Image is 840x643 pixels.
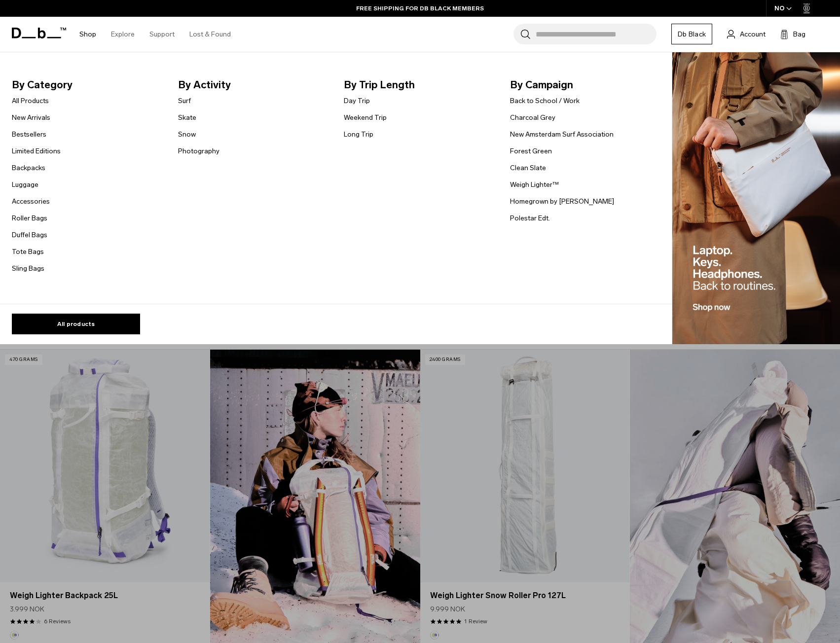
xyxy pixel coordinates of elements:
[12,263,44,274] a: Sling Bags
[12,213,47,223] a: Roller Bags
[178,146,219,156] a: Photography
[510,77,660,93] span: By Campaign
[12,196,50,207] a: Accessories
[178,112,196,123] a: Skate
[510,213,550,223] a: Polestar Edt.
[510,112,555,123] a: Charcoal Grey
[344,96,370,106] a: Day Trip
[344,112,387,123] a: Weekend Trip
[12,163,45,173] a: Backpacks
[356,4,484,13] a: FREE SHIPPING FOR DB BLACK MEMBERS
[510,129,614,140] a: New Amsterdam Surf Association
[672,52,840,345] img: Db
[149,17,175,52] a: Support
[12,112,50,123] a: New Arrivals
[12,247,44,257] a: Tote Bags
[344,129,373,140] a: Long Trip
[671,24,712,44] a: Db Black
[178,77,329,93] span: By Activity
[12,146,61,156] a: Limited Editions
[510,96,580,106] a: Back to School / Work
[727,28,766,40] a: Account
[72,17,238,52] nav: Main Navigation
[12,96,49,106] a: All Products
[12,129,46,140] a: Bestsellers
[510,146,552,156] a: Forest Green
[189,17,231,52] a: Lost & Found
[740,29,766,39] span: Account
[178,129,196,140] a: Snow
[12,77,162,93] span: By Category
[510,196,614,207] a: Homegrown by [PERSON_NAME]
[178,96,191,106] a: Surf
[12,314,140,334] a: All products
[79,17,96,52] a: Shop
[780,28,805,40] button: Bag
[510,179,559,190] a: Weigh Lighter™
[793,29,805,39] span: Bag
[12,230,47,240] a: Duffel Bags
[111,17,135,52] a: Explore
[344,77,494,93] span: By Trip Length
[12,179,38,190] a: Luggage
[510,163,546,173] a: Clean Slate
